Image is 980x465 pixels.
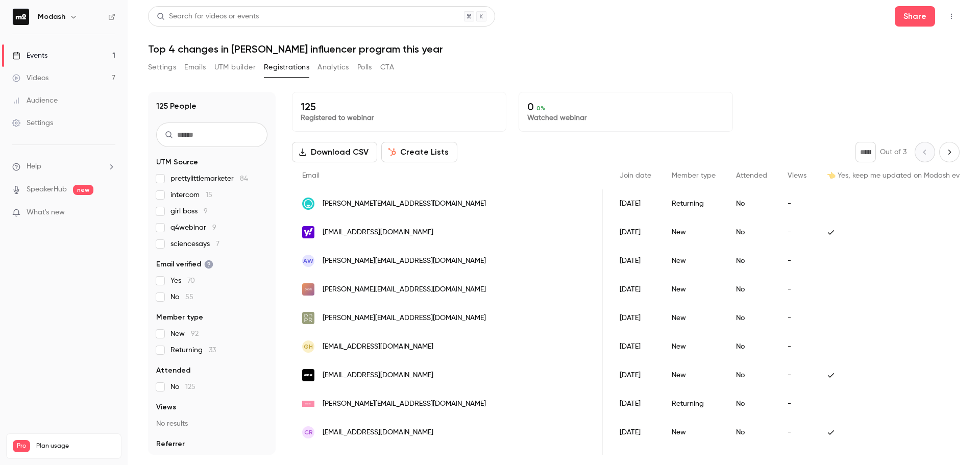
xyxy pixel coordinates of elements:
[323,427,433,438] span: [EMAIL_ADDRESS][DOMAIN_NAME]
[527,113,724,123] p: Watched webinar
[156,312,203,323] span: Member type
[609,275,661,304] div: [DATE]
[148,59,176,76] button: Settings
[302,401,314,407] img: maskco.com
[292,142,377,162] button: Download CSV
[170,190,212,200] span: intercom
[323,399,486,409] span: [PERSON_NAME][EMAIL_ADDRESS][DOMAIN_NAME]
[36,442,115,450] span: Plan usage
[184,59,206,76] button: Emails
[357,59,372,76] button: Polls
[661,275,726,304] div: New
[27,161,41,172] span: Help
[661,361,726,389] div: New
[240,175,248,182] span: 84
[661,218,726,247] div: New
[156,157,198,167] span: UTM Source
[13,9,29,25] img: Modash
[661,189,726,218] div: Returning
[73,185,93,195] span: new
[777,247,817,275] div: -
[726,418,777,447] div: No
[170,276,195,286] span: Yes
[12,73,48,83] div: Videos
[304,342,313,351] span: GH
[726,218,777,247] div: No
[302,312,314,324] img: danikadalypr.com
[302,369,314,381] img: repfitness.com
[609,332,661,361] div: [DATE]
[216,240,219,248] span: 7
[323,227,433,238] span: [EMAIL_ADDRESS][DOMAIN_NAME]
[303,256,313,265] span: AW
[13,440,30,452] span: Pro
[726,389,777,418] div: No
[661,247,726,275] div: New
[12,51,47,61] div: Events
[156,419,267,429] p: No results
[777,389,817,418] div: -
[827,172,973,179] span: 👈 Yes, keep me updated on Modash events
[323,199,486,209] span: [PERSON_NAME][EMAIL_ADDRESS][DOMAIN_NAME]
[302,198,314,210] img: happybrush.de
[777,304,817,332] div: -
[726,275,777,304] div: No
[726,304,777,332] div: No
[170,239,219,249] span: sciencesays
[170,292,193,302] span: No
[777,218,817,247] div: -
[27,184,67,195] a: SpeakerHub
[170,382,195,392] span: No
[661,332,726,361] div: New
[777,275,817,304] div: -
[156,439,185,449] span: Referrer
[777,361,817,389] div: -
[661,418,726,447] div: New
[726,189,777,218] div: No
[736,172,767,179] span: Attended
[609,247,661,275] div: [DATE]
[302,226,314,238] img: yahoo.ca
[214,59,256,76] button: UTM builder
[661,389,726,418] div: Returning
[264,59,309,76] button: Registrations
[301,113,498,123] p: Registered to webinar
[939,142,960,162] button: Next page
[170,329,199,339] span: New
[185,293,193,301] span: 55
[609,389,661,418] div: [DATE]
[323,370,433,381] span: [EMAIL_ADDRESS][DOMAIN_NAME]
[156,402,176,412] span: Views
[323,341,433,352] span: [EMAIL_ADDRESS][DOMAIN_NAME]
[156,365,190,376] span: Attended
[304,428,313,437] span: cr
[672,172,716,179] span: Member type
[212,224,216,231] span: 9
[27,207,65,218] span: What's new
[156,259,213,270] span: Email verified
[323,284,486,295] span: [PERSON_NAME][EMAIL_ADDRESS][DOMAIN_NAME]
[209,347,216,354] span: 33
[148,43,960,55] h1: Top 4 changes in [PERSON_NAME] influencer program this year
[381,142,457,162] button: Create Lists
[536,105,546,112] span: 0 %
[156,100,197,112] h1: 125 People
[323,256,486,266] span: [PERSON_NAME][EMAIL_ADDRESS][DOMAIN_NAME]
[609,418,661,447] div: [DATE]
[788,172,806,179] span: Views
[185,383,195,390] span: 125
[301,101,498,113] p: 125
[777,418,817,447] div: -
[38,12,65,22] h6: Modash
[323,313,486,324] span: [PERSON_NAME][EMAIL_ADDRESS][DOMAIN_NAME]
[12,161,115,172] li: help-dropdown-opener
[895,6,935,27] button: Share
[302,172,320,179] span: Email
[103,208,115,217] iframe: Noticeable Trigger
[777,189,817,218] div: -
[609,189,661,218] div: [DATE]
[726,361,777,389] div: No
[170,174,248,184] span: prettylittlemarketer
[204,208,208,215] span: 9
[206,191,212,199] span: 15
